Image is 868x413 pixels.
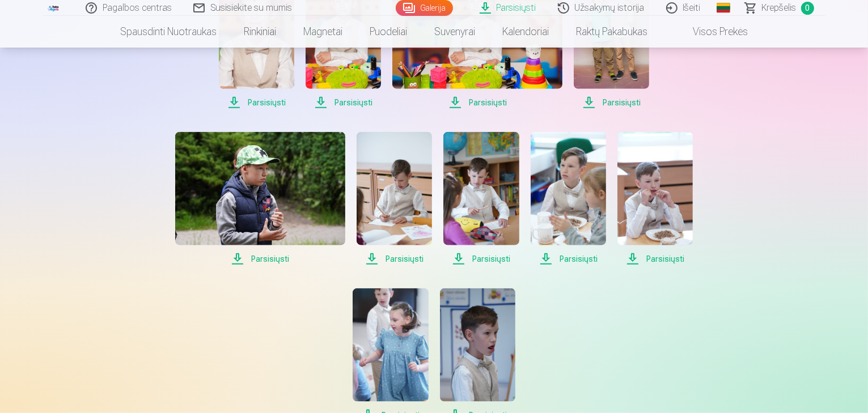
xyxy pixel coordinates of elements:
span: Parsisiųsti [219,96,294,109]
a: Parsisiųsti [175,132,345,266]
span: Parsisiųsti [357,252,432,266]
a: Parsisiųsti [531,132,606,266]
span: Parsisiųsti [175,252,345,266]
span: Parsisiųsti [574,96,649,109]
span: 0 [801,2,814,15]
a: Visos prekės [661,16,761,48]
a: Spausdinti nuotraukas [107,16,230,48]
a: Parsisiųsti [617,132,693,266]
a: Suvenyrai [421,16,489,48]
span: Parsisiųsti [306,96,381,109]
a: Puodeliai [356,16,421,48]
a: Parsisiųsti [357,132,432,266]
a: Magnetai [290,16,356,48]
span: Parsisiųsti [617,252,693,266]
span: Parsisiųsti [392,96,562,109]
a: Raktų pakabukas [562,16,661,48]
a: Rinkiniai [230,16,290,48]
a: Kalendoriai [489,16,562,48]
img: /fa5 [48,5,60,11]
span: Krepšelis [762,1,797,15]
a: Parsisiųsti [443,132,519,266]
span: Parsisiųsti [531,252,606,266]
span: Parsisiųsti [443,252,519,266]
